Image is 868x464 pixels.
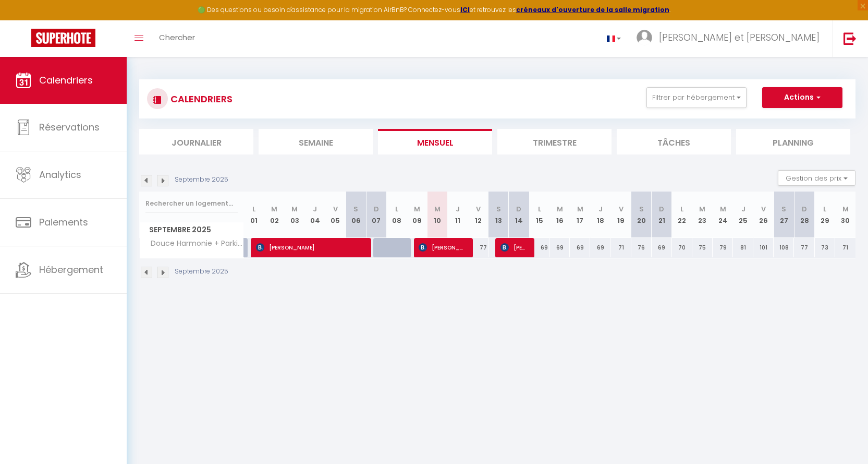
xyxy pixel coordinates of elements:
[407,192,427,238] th: 09
[39,74,93,87] span: Calendriers
[753,238,774,257] div: 101
[139,129,253,154] li: Journalier
[699,204,705,214] abbr: M
[419,237,466,257] span: [PERSON_NAME]
[631,238,652,257] div: 76
[629,20,833,57] a: ... [PERSON_NAME] et [PERSON_NAME]
[333,204,338,214] abbr: V
[659,31,820,44] span: [PERSON_NAME] et [PERSON_NAME]
[168,87,233,111] h3: CALENDRIERS
[256,237,364,257] span: [PERSON_NAME]
[305,192,325,238] th: 04
[529,192,549,238] th: 15
[692,238,713,257] div: 75
[378,129,492,154] li: Mensuel
[395,204,398,214] abbr: L
[720,204,726,214] abbr: M
[672,192,692,238] th: 22
[652,192,672,238] th: 21
[617,129,731,154] li: Tâches
[500,237,528,257] span: [PERSON_NAME]
[577,204,583,214] abbr: M
[346,192,366,238] th: 06
[264,192,285,238] th: 02
[774,238,794,257] div: 108
[741,204,745,214] abbr: J
[244,192,264,238] th: 01
[448,192,468,238] th: 11
[774,192,794,238] th: 27
[713,238,733,257] div: 79
[753,192,774,238] th: 26
[353,204,358,214] abbr: S
[598,204,603,214] abbr: J
[672,238,692,257] div: 70
[549,238,570,257] div: 69
[516,5,669,14] a: créneaux d'ouverture de la salle migration
[570,238,590,257] div: 69
[778,170,855,186] button: Gestion des prix
[637,30,652,45] img: ...
[646,87,747,108] button: Filtrer par hébergement
[39,121,100,134] span: Réservations
[736,129,850,154] li: Planning
[325,192,346,238] th: 05
[815,192,835,238] th: 29
[366,192,386,238] th: 07
[291,204,298,214] abbr: M
[488,192,509,238] th: 13
[468,192,488,238] th: 12
[549,192,570,238] th: 16
[175,267,228,277] p: Septembre 2025
[252,204,255,214] abbr: L
[794,238,814,257] div: 77
[175,175,228,185] p: Septembre 2025
[680,204,683,214] abbr: L
[456,204,460,214] abbr: J
[8,4,40,35] button: Ouvrir le widget de chat LiveChat
[271,204,277,214] abbr: M
[659,204,664,214] abbr: D
[781,204,786,214] abbr: S
[713,192,733,238] th: 24
[468,238,488,257] div: 77
[497,129,612,154] li: Trimestre
[761,204,766,214] abbr: V
[835,192,855,238] th: 30
[692,192,713,238] th: 23
[141,238,246,249] span: Douce Harmonie + Parking
[140,222,243,237] span: Septembre 2025
[145,194,238,213] input: Rechercher un logement...
[570,192,590,238] th: 17
[733,238,753,257] div: 81
[733,192,753,238] th: 25
[590,192,610,238] th: 18
[386,192,407,238] th: 08
[460,5,470,14] a: ICI
[476,204,481,214] abbr: V
[414,204,420,214] abbr: M
[538,204,541,214] abbr: L
[259,129,373,154] li: Semaine
[516,204,521,214] abbr: D
[631,192,652,238] th: 20
[590,238,610,257] div: 69
[434,204,441,214] abbr: M
[652,238,672,257] div: 69
[374,204,379,214] abbr: D
[610,192,631,238] th: 19
[610,238,631,257] div: 71
[639,204,644,214] abbr: S
[619,204,624,214] abbr: V
[802,204,807,214] abbr: D
[427,192,447,238] th: 10
[843,32,857,45] img: logout
[285,192,305,238] th: 03
[842,204,849,214] abbr: M
[159,32,195,43] span: Chercher
[39,263,103,276] span: Hébergement
[762,87,842,108] button: Actions
[557,204,563,214] abbr: M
